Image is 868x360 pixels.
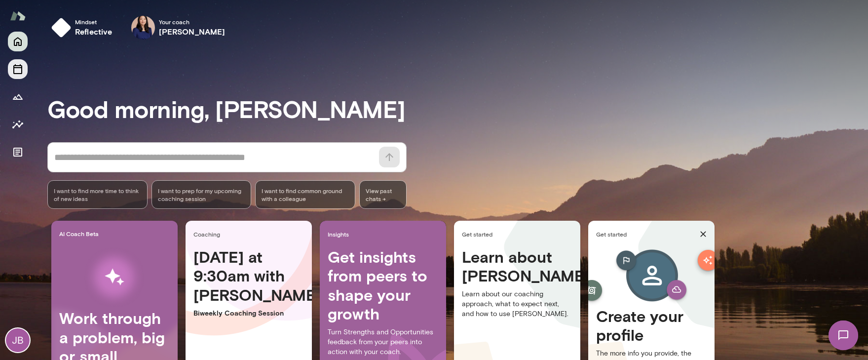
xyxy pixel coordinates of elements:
span: Insights [328,230,442,238]
h3: Good morning, [PERSON_NAME] [47,95,868,122]
span: AI Coach Beta [59,230,174,238]
div: JB [6,328,30,352]
h4: [DATE] at 9:30am with [PERSON_NAME] [193,247,304,304]
button: Growth Plan [8,87,28,107]
div: I want to find more time to think of new ideas [47,180,148,209]
h6: reflective [75,26,113,38]
h4: Learn about [PERSON_NAME] [462,247,572,285]
button: Mindsetreflective [47,12,120,43]
span: Your coach [159,18,226,26]
span: I want to prep for my upcoming coaching session [158,187,245,202]
h6: [PERSON_NAME] [159,26,226,38]
div: I want to prep for my upcoming coaching session [151,180,252,209]
img: Leah Kim [131,16,155,40]
span: Mindset [75,18,113,26]
span: Get started [462,230,576,238]
span: Get started [596,230,696,238]
div: Leah KimYour coach[PERSON_NAME] [124,12,232,43]
p: Turn Strengths and Opportunities feedback from your peers into action with your coach. [328,327,438,357]
span: I want to find more time to think of new ideas [54,187,141,202]
button: Home [8,32,28,51]
span: I want to find common ground with a colleague [262,187,349,202]
button: Insights [8,115,28,134]
span: View past chats -> [359,180,407,209]
img: Mento [10,6,26,25]
p: Learn about our coaching approach, what to expect next, and how to use [PERSON_NAME]. [462,289,572,319]
h4: Create your profile [596,307,707,345]
p: Biweekly Coaching Session [193,308,304,318]
img: mindset [51,18,71,38]
h4: Get insights from peers to shape your growth [328,247,438,323]
div: I want to find common ground with a colleague [255,180,355,209]
button: Documents [8,142,28,162]
img: AI Workflows [71,246,158,309]
span: Coaching [193,230,308,238]
button: Sessions [8,59,28,79]
img: Create profile [600,247,703,307]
